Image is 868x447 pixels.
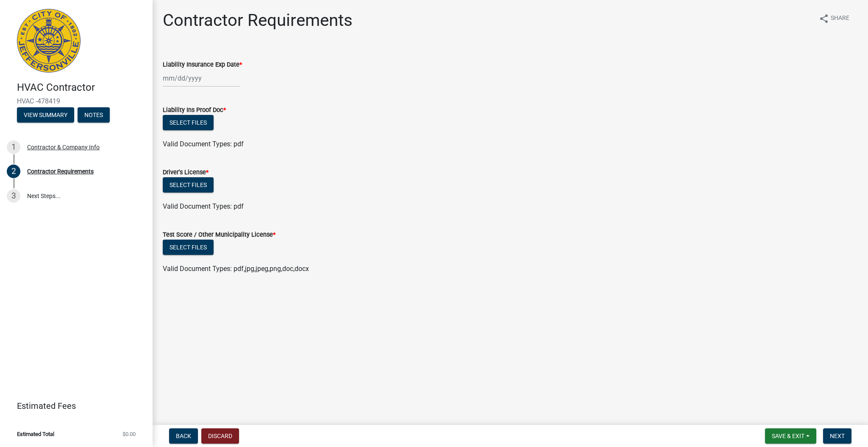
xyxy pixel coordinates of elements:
label: Liability Insurance Exp Date [163,62,242,68]
span: Valid Document Types: pdf,jpg,jpeg,png,doc,docx [163,265,309,273]
button: Save & Exit [765,428,816,444]
button: Select files [163,115,214,130]
div: 1 [7,140,20,154]
label: Test Score / Other Municipality License [163,232,275,238]
span: HVAC -478419 [17,97,136,105]
button: Notes [78,107,110,123]
span: Valid Document Types: pdf [163,202,244,210]
wm-modal-confirm: Summary [17,112,74,119]
label: Liability Ins Proof Doc [163,107,226,113]
button: Discard [201,428,239,444]
button: Select files [163,240,214,255]
span: Valid Document Types: pdf [163,140,244,148]
div: 2 [7,165,20,178]
i: share [819,14,829,24]
span: Share [831,14,849,24]
span: Save & Exit [772,433,804,439]
button: shareShare [812,10,856,27]
span: Estimated Total [17,431,54,437]
a: Estimated Fees [7,397,139,414]
h1: Contractor Requirements [163,10,353,31]
div: Contractor & Company Info [27,144,100,150]
div: 3 [7,189,20,203]
span: $0.00 [122,431,136,437]
button: Back [169,428,198,444]
input: mm/dd/yyyy [163,70,240,87]
span: Back [176,433,191,439]
button: View Summary [17,107,74,123]
img: City of Jeffersonville, Indiana [17,9,81,73]
wm-modal-confirm: Notes [78,112,110,119]
div: Contractor Requirements [27,168,94,174]
label: Driver's License [163,170,209,176]
button: Next [823,428,851,444]
h4: HVAC Contractor [17,81,146,94]
span: Next [830,433,845,439]
button: Select files [163,177,214,193]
